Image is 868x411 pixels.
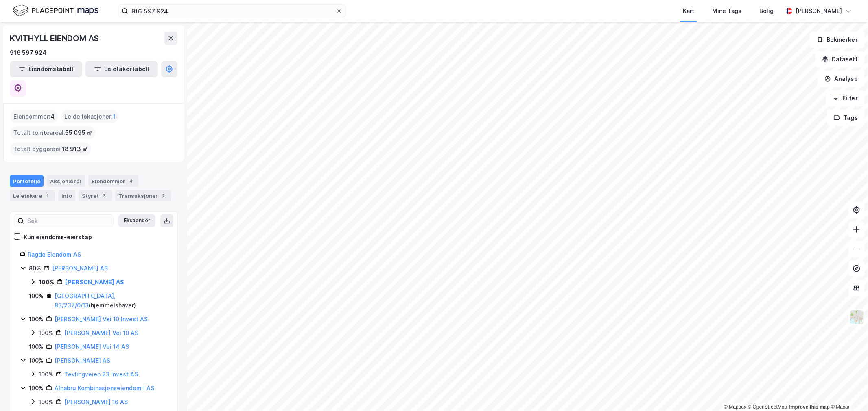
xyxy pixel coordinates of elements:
[29,291,44,301] div: 100%
[10,175,44,187] div: Portefølje
[10,32,101,45] div: KVITHYLL EIENDOM AS
[127,177,135,185] div: 4
[50,112,55,121] span: 4
[10,190,55,201] div: Leietakere
[44,192,52,200] div: 1
[115,190,171,201] div: Transaksjoner
[29,314,44,324] div: 100%
[10,48,46,58] div: 916 597 924
[55,292,116,309] a: [GEOGRAPHIC_DATA], 83/237/0/13
[10,61,82,77] button: Eiendomstabell
[55,316,148,322] a: [PERSON_NAME] Vei 10 Invest AS
[113,112,116,121] span: 1
[47,175,85,187] div: Aksjonærer
[827,110,865,126] button: Tags
[759,6,774,16] div: Bolig
[88,175,138,187] div: Eiendommer
[128,5,336,17] input: Søk på adresse, matrikkel, gårdeiere, leietakere eller personer
[58,190,75,201] div: Info
[10,126,96,139] div: Totalt tomteareal :
[64,371,138,378] a: Tevlingveien 23 Invest AS
[39,328,53,338] div: 100%
[849,309,864,325] img: Z
[818,71,865,87] button: Analyse
[796,6,842,16] div: [PERSON_NAME]
[55,357,110,364] a: [PERSON_NAME] AS
[65,279,124,286] a: [PERSON_NAME] AS
[55,291,167,311] div: ( hjemmelshaver )
[13,4,98,18] img: logo.f888ab2527a4732fd821a326f86c7f29.svg
[10,110,58,123] div: Eiendommer :
[815,51,865,67] button: Datasett
[62,144,88,154] span: 18 913 ㎡
[65,128,92,138] span: 55 095 ㎡
[64,398,128,405] a: [PERSON_NAME] 16 AS
[827,372,868,411] iframe: Chat Widget
[55,385,154,392] a: Alnabru Kombinasjonseiendom I AS
[39,277,54,287] div: 100%
[810,32,865,48] button: Bokmerker
[29,264,41,273] div: 80%
[29,356,44,366] div: 100%
[79,190,112,201] div: Styret
[39,397,53,407] div: 100%
[64,329,138,336] a: [PERSON_NAME] Vei 10 AS
[826,90,865,106] button: Filter
[101,192,109,200] div: 3
[712,6,741,16] div: Mine Tags
[39,370,53,379] div: 100%
[29,383,44,393] div: 100%
[10,143,91,156] div: Totalt byggareal :
[29,342,44,352] div: 100%
[24,232,92,242] div: Kun eiendoms-eierskap
[118,214,155,227] button: Ekspander
[748,404,787,410] a: OpenStreetMap
[24,215,113,227] input: Søk
[789,404,830,410] a: Improve this map
[827,372,868,411] div: Kontrollprogram for chat
[55,343,129,350] a: [PERSON_NAME] Vei 14 AS
[724,404,746,410] a: Mapbox
[85,61,158,77] button: Leietakertabell
[28,251,81,258] a: Ragde Eiendom AS
[683,6,694,16] div: Kart
[160,192,168,200] div: 2
[61,110,119,123] div: Leide lokasjoner :
[52,265,108,272] a: [PERSON_NAME] AS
